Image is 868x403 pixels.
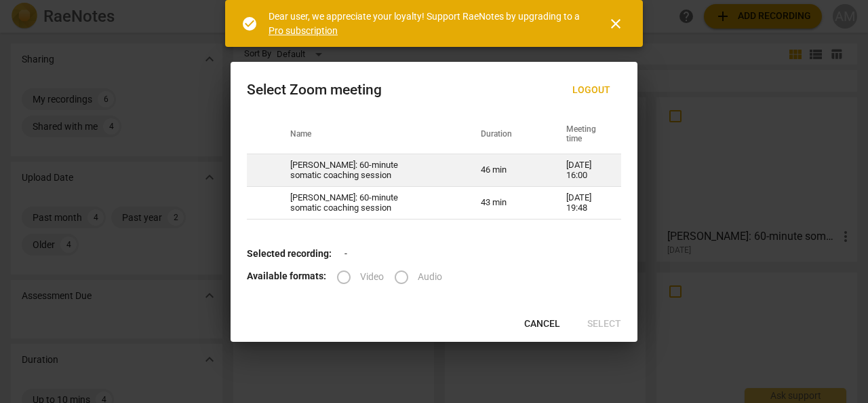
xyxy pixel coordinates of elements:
[550,187,621,220] td: [DATE] 19:48
[360,270,384,284] span: Video
[550,154,621,187] td: [DATE] 16:00
[465,154,550,187] td: 46 min
[274,187,465,220] td: [PERSON_NAME]: 60-minute somatic coaching session
[561,78,621,103] button: Logout
[247,82,382,99] div: Select Zoom meeting
[247,247,621,261] p: -
[269,25,338,36] a: Pro subscription
[465,187,550,220] td: 43 min
[269,10,583,37] div: Dear user, we appreciate your loyalty! Support RaeNotes by upgrading to a
[550,116,621,154] th: Meeting time
[513,312,571,336] button: Cancel
[608,16,624,32] span: close
[337,270,453,281] div: File type
[572,84,610,97] span: Logout
[247,270,326,281] b: Available formats:
[274,116,465,154] th: Name
[247,248,332,259] b: Selected recording:
[599,7,632,40] button: Close
[465,116,550,154] th: Duration
[418,270,442,284] span: Audio
[274,154,465,187] td: [PERSON_NAME]: 60-minute somatic coaching session
[241,16,258,32] span: check_circle
[524,317,560,331] span: Cancel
